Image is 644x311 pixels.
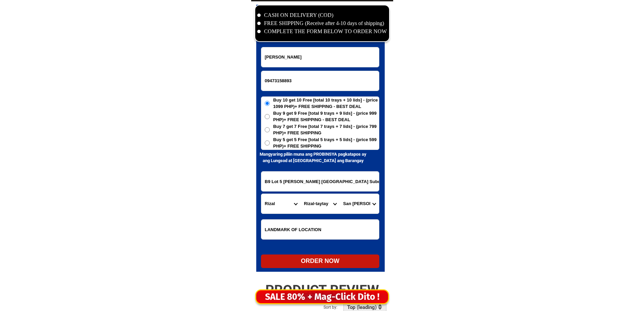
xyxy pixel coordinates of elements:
[347,304,379,310] h2: Top (leading)
[265,114,270,119] input: Buy 9 get 9 Free [total 9 trays + 9 lids] - (price 999 PHP)+ FREE SHIPPING - BEST DEAL
[273,110,379,123] span: Buy 9 get 9 Free [total 9 trays + 9 lids] - (price 999 PHP)+ FREE SHIPPING - BEST DEAL
[261,220,379,239] input: Input LANDMARKOFLOCATION
[257,19,387,27] li: FREE SHIPPING (Receive after 4-10 days of shipping)
[340,194,379,214] select: Select commune
[261,47,379,67] input: Input full_name
[265,127,270,132] input: Buy 7 get 7 Free [total 7 trays + 7 lids] - (price 799 PHP)+ FREE SHIPPING
[273,136,379,150] span: Buy 5 get 5 Free [total 5 trays + 5 lids] - (price 599 PHP)+ FREE SHIPPING
[251,282,393,298] h2: PRODUCT REVIEW
[257,11,387,19] li: CASH ON DELIVERY (COD)
[261,71,379,91] input: Input phone_number
[261,257,379,266] div: ORDER NOW
[273,97,379,110] span: Buy 10 get 10 Free [total 10 trays + 10 lids] - (price 1099 PHP)+ FREE SHIPPING - BEST DEAL
[261,194,301,214] select: Select province
[265,140,270,146] input: Buy 5 get 5 Free [total 5 trays + 5 lids] - (price 599 PHP)+ FREE SHIPPING
[265,101,270,106] input: Buy 10 get 10 Free [total 10 trays + 10 lids] - (price 1099 PHP)+ FREE SHIPPING - BEST DEAL
[273,123,379,136] span: Buy 7 get 7 Free [total 7 trays + 7 lids] - (price 799 PHP)+ FREE SHIPPING
[301,194,340,214] select: Select district
[261,172,379,191] input: Input address
[256,151,370,164] h6: Mangyaring piliin muna ang PROBINSYA pagkatapos ay ang Lungsod at [GEOGRAPHIC_DATA] ang Barangay
[257,27,387,36] li: COMPLETE THE FORM BELOW TO ORDER NOW
[256,290,388,304] div: SALE 80% + Mag-Click Dito !
[324,304,354,310] h2: Sort by:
